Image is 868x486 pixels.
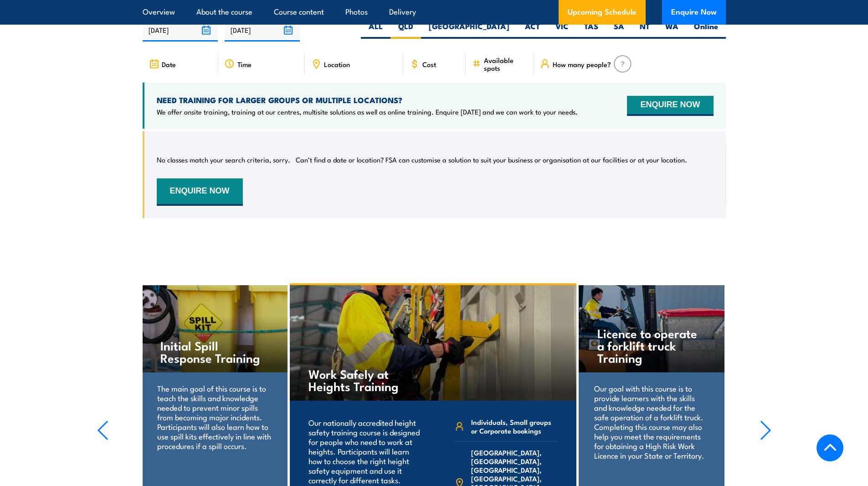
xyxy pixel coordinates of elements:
[157,107,578,116] p: We offer onsite training, training at our centres, multisite solutions as well as online training...
[606,21,632,39] label: SA
[296,155,687,164] p: Can’t find a date or location? FSA can customise a solution to suit your business or organisation...
[225,18,300,42] input: To date
[162,60,176,68] span: Date
[657,21,686,39] label: WA
[157,178,243,206] button: ENQUIRE NOW
[422,60,436,68] span: Cost
[594,383,709,460] p: Our goal with this course is to provide learners with the skills and knowledge needed for the saf...
[548,21,576,39] label: VIC
[576,21,606,39] label: TAS
[157,383,272,450] p: The main goal of this course is to teach the skills and knowledge needed to prevent minor spills ...
[471,418,558,435] span: Individuals, Small groups or Corporate bookings
[157,155,290,164] p: No classes match your search criteria, sorry.
[686,21,726,39] label: Online
[324,60,350,68] span: Location
[517,21,548,39] label: ACT
[308,418,421,485] p: Our nationally accredited height safety training course is designed for people who need to work a...
[143,18,218,42] input: From date
[237,60,252,68] span: Time
[157,95,578,105] h4: NEED TRAINING FOR LARGER GROUPS OR MULTIPLE LOCATIONS?
[627,96,713,116] button: ENQUIRE NOW
[597,327,705,364] h4: Licence to operate a forklift truck Training
[553,60,611,68] span: How many people?
[308,367,416,392] h4: Work Safely at Heights Training
[632,21,657,39] label: NT
[421,21,517,39] label: [GEOGRAPHIC_DATA]
[390,21,421,39] label: QLD
[484,56,527,72] span: Available spots
[160,339,268,364] h4: Initial Spill Response Training
[361,21,390,39] label: ALL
